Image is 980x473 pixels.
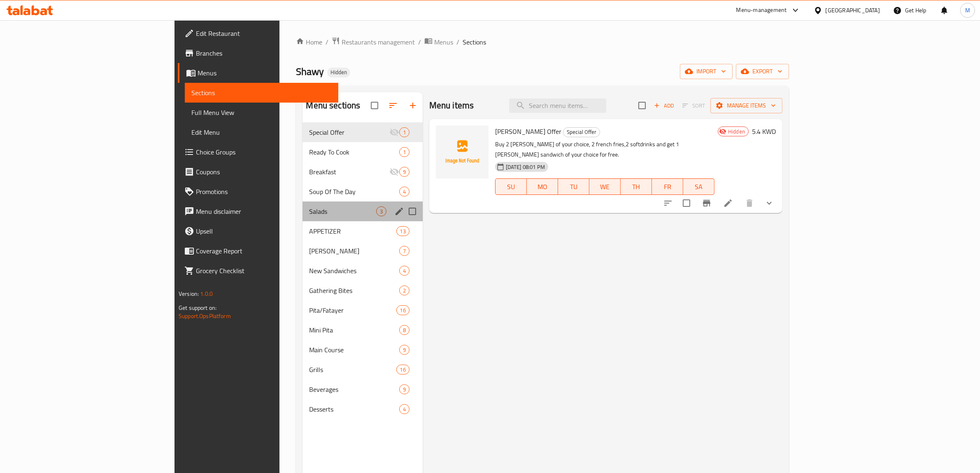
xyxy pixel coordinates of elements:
span: 9 [400,386,409,393]
div: items [399,286,410,295]
button: export [736,64,789,79]
span: Grills [309,365,396,375]
span: Coupons [196,167,332,177]
span: 1 [400,148,409,156]
div: items [399,345,410,355]
svg: Inactive section [389,167,399,177]
span: Sections [191,88,332,98]
div: items [399,325,410,335]
button: TH [621,178,652,195]
li: / [456,37,459,47]
span: [PERSON_NAME] Offer [495,125,561,138]
li: / [418,37,421,47]
nav: Menu sections [303,119,422,422]
span: New Sandwiches [309,266,399,276]
div: items [399,384,410,394]
span: FR [655,181,680,193]
span: TU [561,181,586,193]
span: Grocery Checklist [196,266,332,276]
a: Menus [424,37,453,47]
div: Gathering Bites [309,286,399,295]
button: Manage items [710,98,782,113]
a: Menu disclaimer [178,201,338,221]
span: 13 [397,227,409,235]
span: Manage items [717,101,776,111]
svg: Inactive section [389,127,399,137]
button: Add [651,99,677,112]
div: Menu-management [736,5,787,15]
span: Soup Of The Day [309,187,399,197]
button: Add section [403,96,423,115]
a: Upsell [178,221,338,241]
span: 4 [400,267,409,275]
div: Special Offer [563,127,600,137]
span: Hidden [725,128,748,136]
div: Main Course9 [303,340,422,360]
div: Special Offer1 [303,122,422,142]
div: Soup Of The Day4 [303,182,422,201]
button: TU [558,178,589,195]
a: Sections [185,83,338,103]
span: Add [653,101,675,110]
div: items [399,246,410,256]
span: Select to update [678,194,695,212]
div: Gathering Bites2 [303,281,422,300]
div: Hidden [327,68,350,77]
div: Breakfast [309,167,389,177]
span: Special Offer [563,127,600,137]
div: Mini Pita [309,325,399,335]
a: Edit Menu [185,122,338,142]
span: Special Offer [309,127,389,137]
span: Edit Restaurant [196,28,332,38]
span: Sort sections [383,96,403,115]
h6: 5.4 KWD [752,126,776,137]
span: Sections [463,37,486,47]
span: Pita/Fatayer [309,305,396,315]
div: [GEOGRAPHIC_DATA] [826,6,880,15]
div: Salads [309,206,376,216]
span: WE [593,181,617,193]
div: Desserts4 [303,399,422,419]
p: Buy 2 [PERSON_NAME] of your choice, 2 french fries,2 softdrinks and get 1 [PERSON_NAME] sandwich ... [495,139,715,160]
span: Ready To Cook [309,147,399,157]
span: Beverages [309,384,399,394]
a: Edit Restaurant [178,23,338,43]
div: Breakfast9 [303,162,422,182]
span: 4 [400,405,409,413]
div: items [399,187,410,197]
div: New Sandwiches4 [303,261,422,281]
span: Select all sections [366,97,383,114]
span: Main Course [309,345,399,355]
a: Promotions [178,182,338,201]
span: Version: [179,288,199,299]
span: 4 [400,188,409,196]
button: delete [740,193,759,213]
a: Coupons [178,162,338,182]
div: items [399,266,410,276]
a: Coverage Report [178,241,338,261]
a: Branches [178,43,338,63]
div: items [399,167,410,177]
span: Desserts [309,404,399,414]
span: [PERSON_NAME] [309,246,399,256]
span: 9 [400,168,409,176]
div: items [399,404,410,414]
span: Branches [196,48,332,58]
span: 7 [400,247,409,255]
img: Doner Offer [436,126,489,178]
span: Edit Menu [191,127,332,137]
span: Choice Groups [196,147,332,157]
a: Support.OpsPlatform [179,311,231,321]
span: 16 [397,366,409,374]
button: Branch-specific-item [697,193,717,213]
span: M [965,6,970,15]
div: DONER [309,246,399,256]
a: Restaurants management [332,37,415,47]
div: items [396,226,410,236]
span: 2 [400,287,409,295]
